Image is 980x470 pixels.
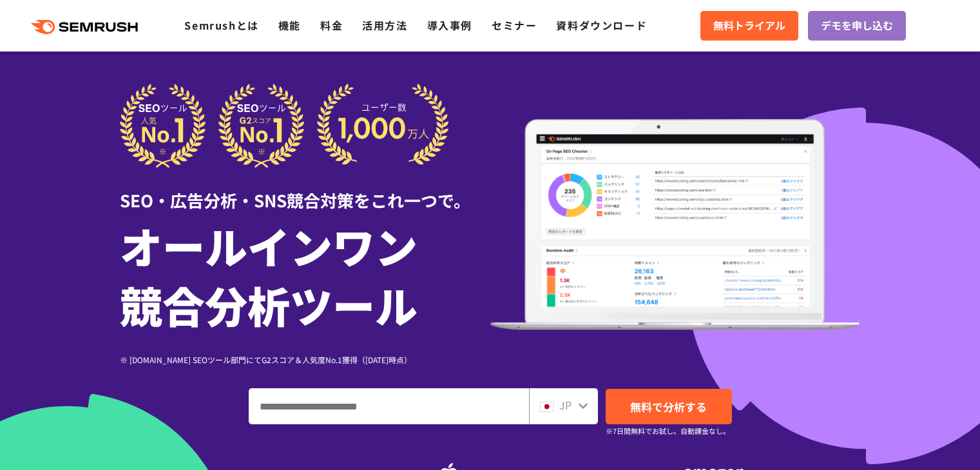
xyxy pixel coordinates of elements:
[184,17,258,33] a: Semrushとは
[120,216,490,334] h1: オールインワン 競合分析ツール
[559,397,572,413] span: JP
[249,389,528,424] input: ドメイン、キーワードまたはURLを入力してください
[278,17,301,33] a: 機能
[492,17,537,33] a: セミナー
[606,425,730,437] small: ※7日間無料でお試し。自動課金なし。
[120,353,490,366] div: ※ [DOMAIN_NAME] SEOツール部門にてG2スコア＆人気度No.1獲得（[DATE]時点）
[700,11,798,41] a: 無料トライアル
[120,168,490,212] div: SEO・広告分析・SNS競合対策をこれ一つで。
[821,17,893,34] span: デモを申し込む
[427,17,472,33] a: 導入事例
[630,399,707,415] span: 無料で分析する
[808,11,906,41] a: デモを申し込む
[713,17,785,34] span: 無料トライアル
[556,17,647,33] a: 資料ダウンロード
[362,17,407,33] a: 活用方法
[606,389,732,424] a: 無料で分析する
[320,17,343,33] a: 料金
